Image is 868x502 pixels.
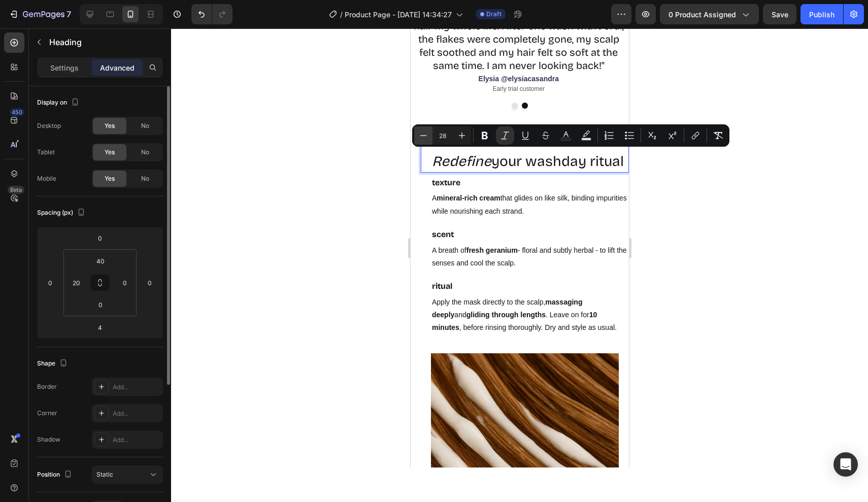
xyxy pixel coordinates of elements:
[50,62,79,73] p: Settings
[92,465,163,484] button: Static
[96,471,113,478] span: Static
[141,121,149,130] span: No
[4,4,76,24] button: 7
[105,121,115,130] span: Yes
[412,124,729,147] div: Editor contextual toolbar
[113,436,160,445] div: Add...
[669,9,736,20] span: 0 product assigned
[43,275,58,290] input: 0
[37,382,57,391] div: Border
[37,121,61,130] div: Desktop
[37,96,81,110] div: Display on
[90,297,111,312] input: 0px
[142,275,157,290] input: 0
[37,357,70,371] div: Shape
[66,8,71,20] p: 7
[37,148,55,157] div: Tablet
[833,452,858,477] div: Open Intercom Messenger
[37,435,60,444] div: Shadow
[113,383,160,392] div: Add...
[8,186,24,194] div: Beta
[49,36,159,48] p: Heading
[10,108,24,116] div: 450
[809,9,834,20] div: Publish
[191,4,232,24] div: Undo/Redo
[411,28,629,467] iframe: Design area
[90,230,110,246] input: 0
[90,253,111,269] input: 40px
[37,468,74,482] div: Position
[37,206,87,220] div: Spacing (px)
[113,409,160,418] div: Add...
[90,320,110,335] input: 4
[763,4,796,24] button: Save
[486,10,502,19] span: Draft
[340,9,343,20] span: /
[345,9,452,20] span: Product Page - [DATE] 14:34:27
[660,4,759,24] button: 0 product assigned
[100,62,135,73] p: Advanced
[800,4,843,24] button: Publish
[117,275,132,290] input: 0px
[37,174,56,183] div: Mobile
[141,174,149,183] span: No
[141,148,149,157] span: No
[772,10,788,19] span: Save
[69,275,84,290] input: 20px
[37,409,57,418] div: Corner
[105,174,115,183] span: Yes
[105,148,115,157] span: Yes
